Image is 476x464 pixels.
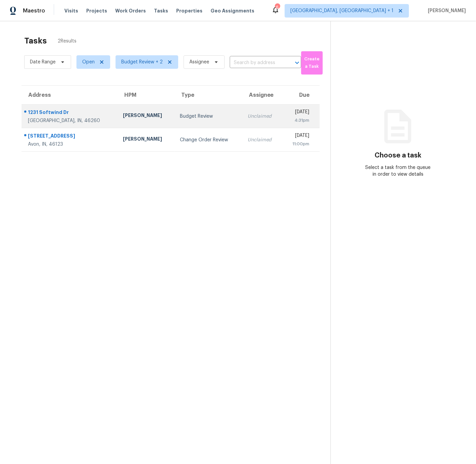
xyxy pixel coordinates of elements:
[154,8,168,13] span: Tasks
[115,7,146,14] span: Work Orders
[301,51,323,75] button: Create a Task
[28,133,112,141] div: [STREET_ADDRESS]
[28,141,112,148] div: Avon, IN, 46123
[180,113,236,120] div: Budget Review
[24,37,47,44] h2: Tasks
[230,58,282,68] input: Search by address
[22,86,118,105] th: Address
[180,137,236,143] div: Change Order Review
[292,58,302,67] button: Open
[288,117,309,124] div: 4:31pm
[288,132,309,141] div: [DATE]
[58,38,76,45] span: 2 Results
[118,86,174,105] th: HPM
[82,59,95,65] span: Open
[425,7,466,14] span: [PERSON_NAME]
[189,59,209,65] span: Assignee
[123,112,169,120] div: [PERSON_NAME]
[28,109,112,117] div: 1231 Softwind Dr
[248,137,277,143] div: Unclaimed
[375,152,421,159] h3: Choose a task
[64,7,78,14] span: Visits
[248,113,277,120] div: Unclaimed
[123,136,169,144] div: [PERSON_NAME]
[176,7,202,14] span: Properties
[282,86,320,105] th: Due
[121,59,163,65] span: Budget Review + 2
[174,86,242,105] th: Type
[242,86,282,105] th: Assignee
[275,4,280,11] div: 6
[86,7,107,14] span: Projects
[30,59,56,65] span: Date Range
[290,7,393,14] span: [GEOGRAPHIC_DATA], [GEOGRAPHIC_DATA] + 1
[211,7,254,14] span: Geo Assignments
[288,141,309,147] div: 11:00pm
[288,109,309,117] div: [DATE]
[305,55,319,71] span: Create a Task
[28,117,112,124] div: [GEOGRAPHIC_DATA], IN, 46260
[23,7,45,14] span: Maestro
[364,164,432,178] div: Select a task from the queue in order to view details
